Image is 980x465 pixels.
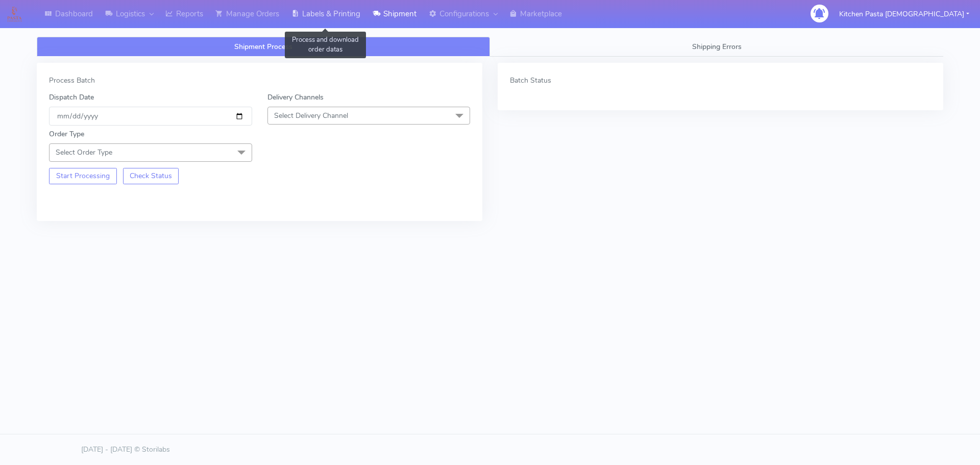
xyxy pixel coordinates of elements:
button: Start Processing [49,168,117,184]
label: Delivery Channels [267,92,324,103]
label: Order Type [49,129,84,139]
ul: Tabs [37,37,943,57]
span: Shipping Errors [692,42,742,52]
span: Select Delivery Channel [274,111,348,120]
span: Select Order Type [56,148,112,157]
div: Batch Status [510,75,931,86]
label: Dispatch Date [49,92,94,103]
span: Shipment Process [234,42,292,52]
div: Process Batch [49,75,470,86]
button: Kitchen Pasta [DEMOGRAPHIC_DATA] [831,4,977,25]
button: Check Status [123,168,179,184]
